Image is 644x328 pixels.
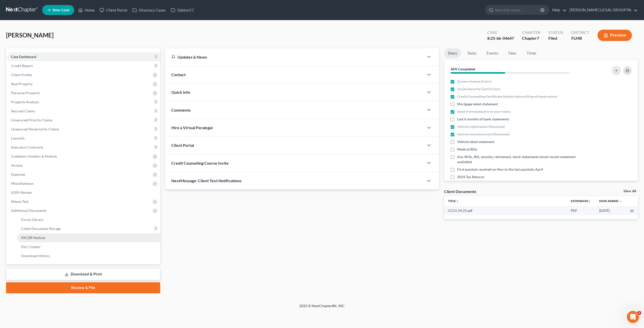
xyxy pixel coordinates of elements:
[7,107,160,116] a: Secured Claims
[11,190,32,195] span: SOFA Review
[171,54,418,60] div: Updates & News
[457,139,494,144] span: Vehicle latest statement
[457,102,498,107] span: Mortgage latest statement
[457,94,557,99] span: Credit Counseling Certificate (obtain before filing of bankruptcy)
[457,154,585,164] span: Any 401k, IRA, annuity, retirement, stock statements (most recent statement available)
[457,117,509,122] span: Last 6 months of bank statements
[548,35,563,41] div: Filed
[595,206,626,215] td: [DATE]
[571,30,589,35] div: District
[171,178,242,183] span: NextMessage: Client Text Notifications
[457,86,500,91] span: Social Security Card (Color)
[11,136,25,140] span: Lawsuits
[171,161,229,165] span: Credit Counseling Course Invite
[11,199,28,204] span: Means Test
[11,145,43,149] span: Executory Contracts
[599,199,622,203] a: Date Added expand_more
[11,64,33,68] span: Credit Report
[522,30,540,35] div: Chapter
[444,48,461,58] a: Docs
[550,6,567,15] a: Help
[637,311,641,315] span: 2
[588,200,591,203] i: unfold_more
[457,79,492,84] span: Drivers license (Color)
[168,6,197,15] a: DebtorCC
[130,6,168,15] a: Directory Cases
[11,154,57,158] span: Codebtors Insiders & Notices
[482,48,502,58] a: Events
[457,147,477,152] span: Medical Bills
[171,90,190,95] span: Quick Info
[17,233,160,242] a: PACER Notices
[7,61,160,70] a: Credit Report
[567,6,638,15] a: [PERSON_NAME] LEGAL GROUP PA
[7,98,160,107] a: Property Analysis
[457,132,510,137] span: Vehicle insurance card (Renewed)
[567,206,595,215] td: PDF
[179,303,465,312] div: 2025 © NextChapterBK, INC
[522,48,541,58] a: Timer
[6,268,160,280] a: Download & Print
[619,200,622,203] i: expand_more
[11,118,53,122] span: Unsecured Priority Claims
[597,30,632,41] button: Preview
[7,143,160,152] a: Executory Contracts
[456,200,459,203] i: unfold_more
[7,116,160,125] a: Unsecured Priority Claims
[11,73,32,77] span: Client Profile
[11,208,47,213] span: Additional Documents
[11,172,25,176] span: Expenses
[451,67,475,71] strong: 46% Completed
[444,189,476,194] div: Client Documents
[7,134,160,143] a: Lawsuits
[21,226,61,231] span: Client Document Storage
[11,100,39,104] span: Property Analysis
[463,48,480,58] a: Tasks
[21,217,43,222] span: Forms Library
[97,6,130,15] a: Client Portal
[457,109,510,114] span: Deed if homestead is in your name
[627,311,639,323] iframe: Intercom live chat
[17,215,160,224] a: Forms Library
[53,8,69,12] span: New Case
[11,163,23,167] span: Income
[487,35,514,41] div: 8:25-bk-04647
[487,30,514,35] div: Case
[17,251,160,260] a: Download History
[171,72,186,77] span: Contact
[171,125,213,130] span: Hire a Virtual Paralegal
[11,109,35,113] span: Secured Claims
[623,190,636,193] a: View All
[571,35,589,41] div: FLMB
[457,174,484,179] span: 2024 Tax Returns
[7,52,160,61] a: Case Dashboard
[457,124,505,129] span: Vehicle registration (Renewed)
[11,127,59,131] span: Unsecured Nonpriority Claims
[11,91,40,95] span: Personal Property
[17,224,160,233] a: Client Document Storage
[11,55,36,59] span: Case Dashboard
[444,206,567,215] td: CCC4-29.25.pdf
[571,199,591,203] a: Extensionunfold_more
[537,36,539,40] span: 7
[6,282,160,293] a: Review & File
[495,5,541,15] input: Search by name...
[11,82,33,86] span: Real Property
[76,6,97,15] a: Home
[17,242,160,251] a: Doc Creator
[21,245,41,249] span: Doc Creator
[522,35,540,41] div: Chapter
[6,31,54,39] span: [PERSON_NAME]
[171,108,191,112] span: Comments
[171,143,194,148] span: Client Portal
[11,181,33,185] span: Miscellaneous
[7,125,160,134] a: Unsecured Nonpriority Claims
[7,188,160,197] a: SOFA Review
[21,254,50,258] span: Download History
[548,30,563,35] div: Status
[21,236,45,240] span: PACER Notices
[457,167,543,172] span: First paystub received on Nov to the last paystubs April
[504,48,520,58] a: Fees
[448,199,459,203] a: Titleunfold_more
